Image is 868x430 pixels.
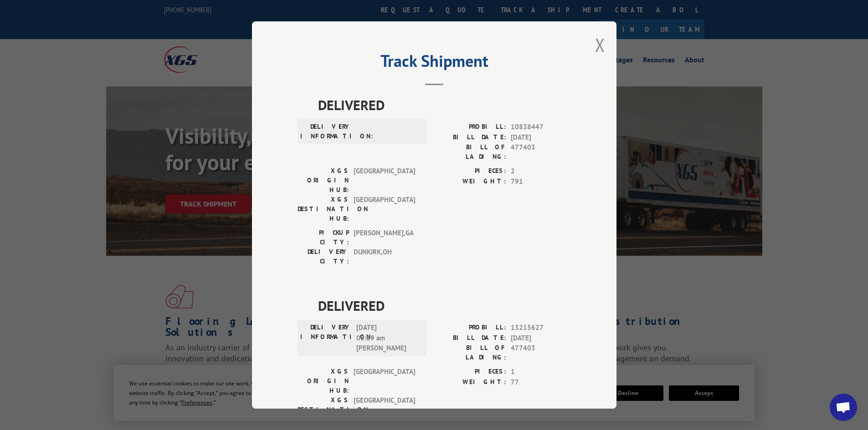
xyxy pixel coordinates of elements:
[300,122,352,141] label: DELIVERY INFORMATION:
[434,177,506,187] label: WEIGHT:
[354,195,415,223] span: [GEOGRAPHIC_DATA]
[318,95,571,115] span: DELIVERED
[354,247,415,266] span: DUNKIRK , OH
[434,343,506,362] label: BILL OF LADING:
[298,195,349,223] label: XGS DESTINATION HUB:
[434,323,506,333] label: PROBILL:
[318,295,571,316] span: DELIVERED
[298,166,349,195] label: XGS ORIGIN HUB:
[298,247,349,266] label: DELIVERY CITY:
[298,367,349,395] label: XGS ORIGIN HUB:
[511,142,571,162] span: 477403
[511,323,571,333] span: 13215627
[434,142,506,162] label: BILL OF LADING:
[511,367,571,377] span: 1
[511,132,571,143] span: [DATE]
[354,367,415,395] span: [GEOGRAPHIC_DATA]
[354,166,415,195] span: [GEOGRAPHIC_DATA]
[434,122,506,132] label: PROBILL:
[354,228,415,247] span: [PERSON_NAME] , GA
[434,132,506,143] label: BILL DATE:
[298,55,571,72] h2: Track Shipment
[830,394,857,421] div: Open chat
[434,367,506,377] label: PIECES:
[298,228,349,247] label: PICKUP CITY:
[511,343,571,362] span: 477403
[298,395,349,424] label: XGS DESTINATION HUB:
[434,166,506,177] label: PIECES:
[356,323,418,354] span: [DATE] 08:19 am [PERSON_NAME]
[595,33,605,57] button: Close modal
[511,166,571,177] span: 2
[511,122,571,132] span: 10838447
[511,177,571,187] span: 791
[511,377,571,388] span: 77
[354,395,415,424] span: [GEOGRAPHIC_DATA]
[434,333,506,344] label: BILL DATE:
[511,333,571,344] span: [DATE]
[434,377,506,388] label: WEIGHT:
[300,323,352,354] label: DELIVERY INFORMATION:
